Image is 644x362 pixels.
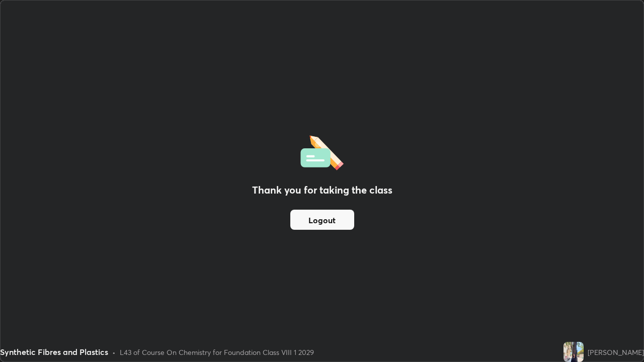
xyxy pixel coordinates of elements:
[252,183,392,198] h2: Thank you for taking the class
[563,342,584,362] img: 12d20501be434fab97a938420e4acf76.jpg
[290,210,354,230] button: Logout
[588,347,644,357] div: [PERSON_NAME]
[300,132,344,170] img: offlineFeedback.1438e8b3.svg
[120,347,314,357] div: L43 of Course On Chemistry for Foundation Class VIII 1 2029
[112,347,116,357] div: •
